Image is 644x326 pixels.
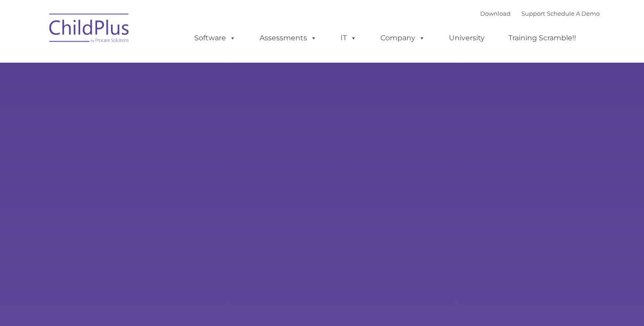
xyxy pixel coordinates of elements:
a: Support [521,10,545,17]
a: Training Scramble!! [499,29,585,47]
a: Download [480,10,511,17]
a: University [440,29,494,47]
img: ChildPlus by Procare Solutions [45,7,134,52]
a: Assessments [251,29,326,47]
a: IT [332,29,366,47]
a: Software [185,29,245,47]
a: Schedule A Demo [547,10,600,17]
a: Company [371,29,434,47]
font: | [480,10,600,17]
